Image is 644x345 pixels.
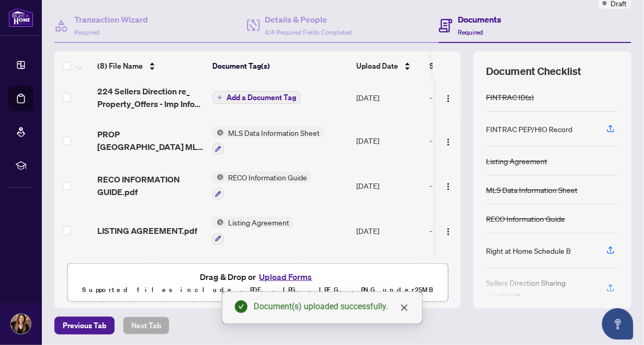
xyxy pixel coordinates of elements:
div: FINTRAC PEP/HIO Record [486,123,572,135]
button: Status IconListing Agreement [212,217,293,245]
span: (8) File Name [97,60,143,72]
a: Close [399,302,410,314]
button: Logo [440,89,457,106]
div: - [430,225,510,236]
div: - [430,135,510,146]
button: Logo [440,177,457,194]
td: [DATE] [352,208,425,253]
span: 224 Sellers Direction re_ Property_Offers - Imp Info for Seller Ack - PropTx-OREA_[DATE] 17_01_09... [97,85,204,110]
button: Status IconMLS Data Information Sheet [212,127,324,155]
img: Status Icon [212,217,224,228]
span: RECO Information Guide [224,171,311,183]
div: MLS Data Information Sheet [486,184,578,196]
div: RECO Information Guide [486,213,565,224]
span: Drag & Drop orUpload FormsSupported files include .PDF, .JPG, .JPEG, .PNG under25MB [67,264,448,303]
div: FINTRAC ID(s) [486,91,534,103]
span: LISTING AGREEMENT.pdf [97,224,197,237]
span: Status [430,60,451,72]
span: PROP [GEOGRAPHIC_DATA] MLS DATA INPUT.pdf [97,128,204,153]
span: Drag & Drop or [200,270,315,284]
span: check-circle [235,300,247,313]
span: Previous Tab [63,317,106,334]
span: Document Checklist [486,64,581,79]
button: Add a Document Tag [212,91,301,104]
button: Open asap [602,308,634,340]
div: Right at Home Schedule B [486,245,571,256]
button: Previous Tab [54,317,115,335]
img: Status Icon [212,127,224,138]
span: Required [458,28,483,36]
button: Logo [440,222,457,239]
button: Upload Forms [256,270,315,284]
img: logo [8,8,33,27]
span: plus [217,95,222,100]
img: Logo [444,94,453,103]
img: Logo [444,138,453,146]
span: Listing Agreement [224,217,293,228]
h4: Transaction Wizard [74,13,148,26]
td: [DATE] [352,118,425,164]
h4: Details & People [265,13,352,26]
p: Supported files include .PDF, .JPG, .JPEG, .PNG under 25 MB [74,284,442,296]
span: close [400,304,409,312]
img: Status Icon [212,171,224,183]
img: Profile Icon [11,314,31,334]
td: [DATE] [352,163,425,208]
span: Upload Date [356,60,398,72]
button: Add a Document Tag [212,91,301,104]
span: 4/4 Required Fields Completed [265,28,352,36]
span: Required [74,28,99,36]
img: Logo [444,182,453,191]
div: - [430,180,510,191]
th: Document Tag(s) [208,51,352,81]
img: Logo [444,228,453,236]
div: - [430,92,510,103]
td: [DATE] [352,77,425,118]
button: Next Tab [123,317,170,335]
span: RECO INFORMATION GUIDE.pdf [97,173,204,198]
button: Logo [440,132,457,149]
div: Listing Agreement [486,155,547,167]
span: Add a Document Tag [227,94,296,101]
th: Upload Date [352,51,425,81]
h4: Documents [458,13,501,26]
th: Status [425,51,514,81]
div: Document(s) uploaded successfully. [254,300,410,313]
span: MLS Data Information Sheet [224,127,324,138]
div: Sellers Direction Sharing Substance [486,277,594,300]
th: (8) File Name [93,51,208,81]
td: [DATE] [352,253,425,298]
button: Status IconRECO Information Guide [212,171,311,200]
